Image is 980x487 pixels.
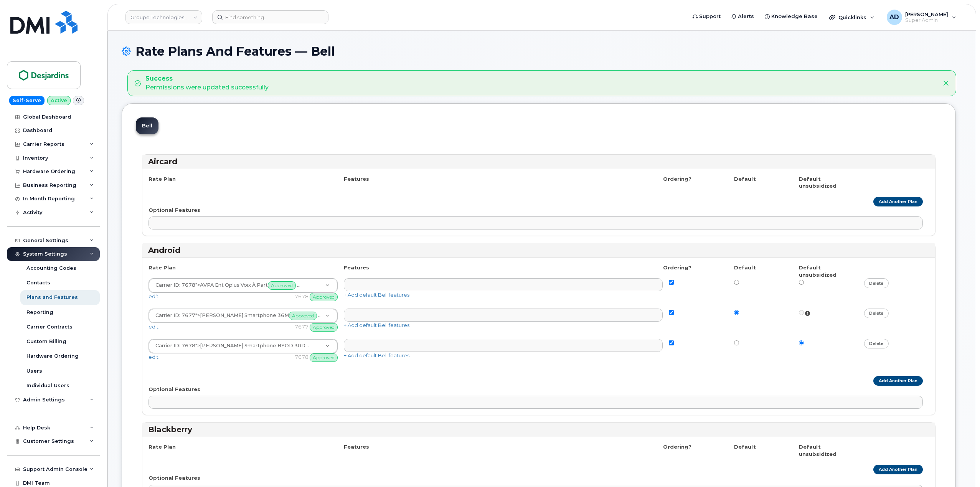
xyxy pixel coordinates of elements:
[799,264,836,278] strong: Default unsubsidized
[873,465,923,474] a: Add Another Plan
[344,292,409,298] a: + Add default Bell features
[734,444,756,450] strong: Default
[148,176,176,182] strong: Rate Plan
[145,74,269,92] div: Permissions were updated successfully
[151,281,325,290] span: ">AVPA Ent Oplus Voix À Part
[149,339,337,353] a: Carrier ID: 7678">[PERSON_NAME] Smartphone BYOD 30DApproved
[148,386,200,393] label: Optional Features
[295,354,309,360] span: 7678
[734,264,756,271] strong: Default
[148,157,929,167] h3: Aircard
[864,339,889,348] a: delete
[148,354,158,360] a: edit
[149,309,337,323] a: Carrier ID: 7677">[PERSON_NAME] Smartphone 36MApproved Carrier ID: 7677
[151,312,325,320] span: ">[PERSON_NAME] Smartphone 36M
[295,324,309,330] span: 7677
[344,444,369,450] strong: Features
[148,424,929,435] h3: Blackberry
[344,264,369,271] strong: Features
[310,293,338,301] span: Approved
[148,324,158,330] a: edit
[155,343,195,348] span: Desjardins Smartphone BYOD 30D <span class='badge badge-green'>Approved</span> <span class='badge...
[873,197,923,206] a: Add Another Plan
[305,342,333,350] span: Approved
[310,323,338,332] span: Approved
[799,444,836,457] strong: Default unsubsidized
[297,282,338,289] span: Carrier ID: 7678
[148,264,176,271] strong: Rate Plan
[148,206,200,214] label: Optional Features
[663,264,691,271] strong: Ordering?
[864,278,889,288] a: delete
[663,444,691,450] strong: Ordering?
[148,474,200,482] label: Optional Features
[148,293,158,299] a: edit
[155,312,195,318] span: Desjardins Smartphone 36M <span class='badge badge-green'>Approved</span> <span class='badge' dat...
[136,117,158,134] a: Bell
[155,282,195,288] span: AVPA Ent Oplus Voix À Part <span class='badge badge-green'>Approved</span> <span class='badge' da...
[663,176,691,182] strong: Ordering?
[289,312,317,320] span: Approved
[344,176,369,182] strong: Features
[344,322,409,328] a: + Add default Bell features
[148,245,929,256] h3: Android
[295,294,309,300] span: 7678
[145,74,269,83] strong: Success
[268,281,296,290] span: Approved
[864,309,889,318] a: delete
[799,176,836,189] strong: Default unsubsidized
[151,342,325,350] span: ">[PERSON_NAME] Smartphone BYOD 30D
[310,353,338,362] span: Approved
[344,352,409,358] a: + Add default Bell features
[734,176,756,182] strong: Default
[873,376,923,386] a: Add Another Plan
[148,444,176,450] strong: Rate Plan
[149,279,337,292] a: Carrier ID: 7678">AVPA Ent Oplus Voix À PartApproved Carrier ID: 7678
[122,45,962,58] h1: Rate Plans And Features — Bell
